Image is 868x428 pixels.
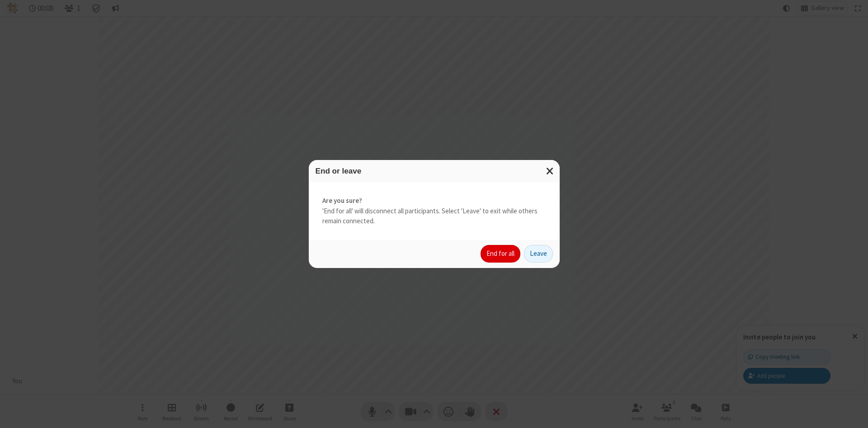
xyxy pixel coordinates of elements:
button: Close modal [541,160,560,182]
h3: End or leave [316,167,553,175]
button: End for all [481,245,520,263]
button: Leave [524,245,553,263]
strong: Are you sure? [322,196,546,206]
div: 'End for all' will disconnect all participants. Select 'Leave' to exit while others remain connec... [309,182,560,240]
